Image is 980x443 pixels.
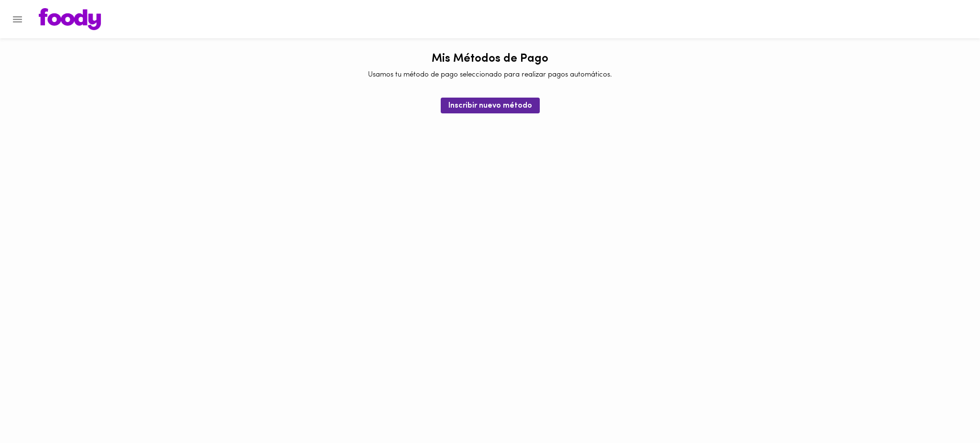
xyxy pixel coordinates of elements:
button: Menu [6,8,29,31]
p: Usamos tu método de pago seleccionado para realizar pagos automáticos. [368,70,612,80]
img: logo.png [39,8,101,30]
h1: Mis Métodos de Pago [432,53,548,65]
button: Inscribir nuevo método [441,98,540,113]
iframe: Messagebird Livechat Widget [924,388,970,433]
span: Inscribir nuevo método [448,101,532,111]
